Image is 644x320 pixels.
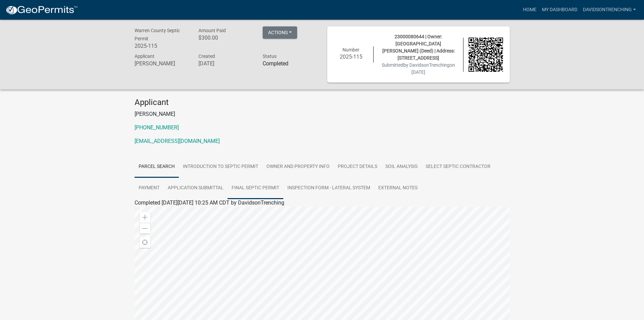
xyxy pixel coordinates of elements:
[135,43,189,49] h6: 2025-115
[198,28,226,33] span: Amount Paid
[135,54,154,59] span: Applicant
[283,177,374,199] a: Inspection Form - Lateral System
[140,223,150,234] div: Zoom out
[422,156,495,178] a: Select Septic Contractor
[342,47,359,52] span: Number
[403,62,450,68] span: by DavidsonTrenching
[334,156,381,178] a: Project Details
[135,177,164,199] a: Payment
[382,62,455,75] span: Submitted on [DATE]
[263,60,288,67] strong: Completed
[140,237,150,248] div: Find my location
[539,3,580,16] a: My Dashboard
[140,212,150,223] div: Zoom in
[228,177,283,199] a: Final Septic Permit
[263,54,277,59] span: Status
[135,138,220,144] a: [EMAIL_ADDRESS][DOMAIN_NAME]
[469,38,503,72] img: QR code
[135,98,510,107] h4: Applicant
[382,34,455,61] span: 23000080644 | Owner: [GEOGRAPHIC_DATA][PERSON_NAME] (Deed) | Address: [STREET_ADDRESS]
[135,124,179,131] a: [PHONE_NUMBER]
[135,199,284,206] span: Completed [DATE][DATE] 10:25 AM CDT by DavidsonTrenching
[198,60,253,67] h6: [DATE]
[262,156,334,178] a: Owner and Property Info
[198,54,215,59] span: Created
[374,177,422,199] a: External Notes
[135,110,510,118] p: [PERSON_NAME]
[135,156,179,178] a: Parcel search
[263,26,297,39] button: Actions
[381,156,422,178] a: Soil Analysis
[164,177,228,199] a: Application Submittal
[179,156,262,178] a: Introduction to Septic Permit
[198,35,253,41] h6: $300.00
[520,3,539,16] a: Home
[135,60,189,67] h6: [PERSON_NAME]
[580,3,639,16] a: DavidsonTrenching
[334,54,368,60] h6: 2025-115
[135,28,180,41] span: Warren County Septic Permit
